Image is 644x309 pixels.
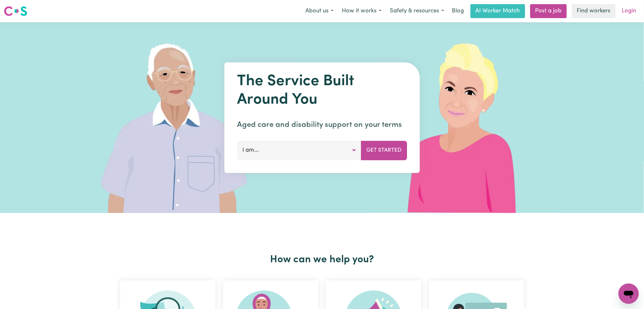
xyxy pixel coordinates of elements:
[386,4,448,18] button: Safety & resources
[237,72,407,109] h1: The Service Built Around You
[618,4,640,18] a: Login
[338,4,386,18] button: How it works
[530,4,567,18] a: Post a job
[619,284,639,304] iframe: Button to launch messaging window
[471,4,525,18] a: AI Worker Match
[4,5,27,17] img: Careseekers logo
[301,4,338,18] button: About us
[572,4,616,18] a: Find workers
[116,254,528,266] h2: How can we help you?
[237,119,407,131] p: Aged care and disability support on your terms
[361,141,407,160] button: Get Started
[448,4,468,18] a: Blog
[4,4,27,18] a: Careseekers logo
[237,141,361,160] button: I am...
